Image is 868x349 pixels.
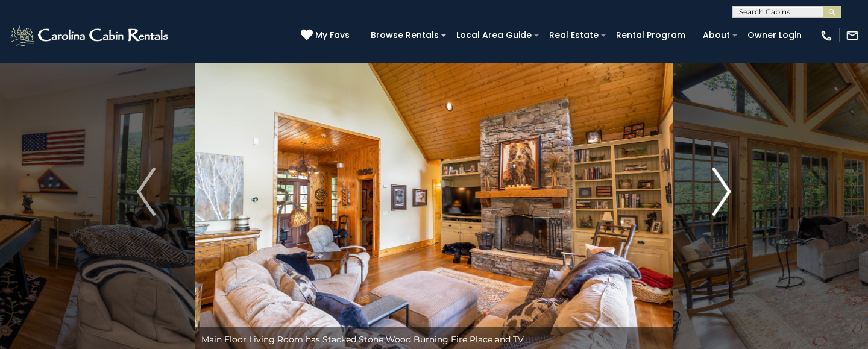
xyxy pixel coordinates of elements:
a: Real Estate [543,26,605,45]
span: My Favs [315,29,350,42]
a: Local Area Guide [450,26,538,45]
a: Browse Rentals [365,26,445,45]
a: About [697,26,736,45]
img: arrow [712,168,731,216]
img: phone-regular-white.png [820,29,833,42]
img: White-1-2.png [9,24,172,48]
a: Rental Program [610,26,691,45]
a: My Favs [301,29,353,42]
a: Owner Login [741,26,808,45]
img: mail-regular-white.png [846,29,859,42]
img: arrow [137,168,155,216]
